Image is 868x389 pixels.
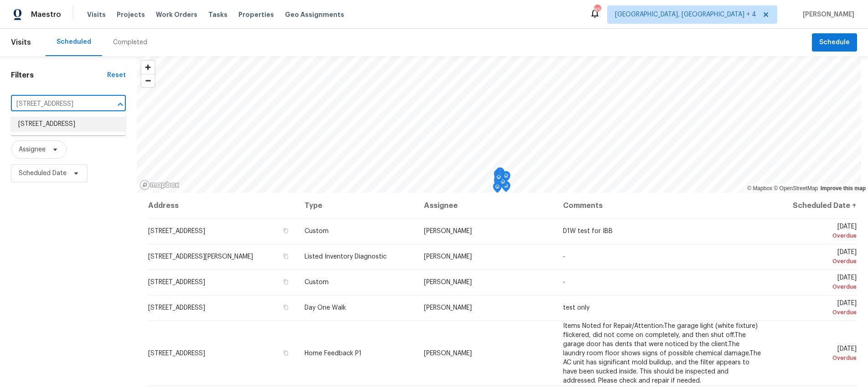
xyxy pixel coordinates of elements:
[424,228,472,234] span: [PERSON_NAME]
[821,185,866,192] a: Improve this map
[141,61,155,74] button: Zoom in
[11,117,126,132] li: [STREET_ADDRESS]
[141,74,155,87] button: Zoom out
[139,180,180,190] a: Mapbox homepage
[776,300,857,317] span: [DATE]
[819,37,850,48] span: Schedule
[563,279,565,285] span: -
[493,182,502,196] div: Map marker
[769,193,857,218] th: Scheduled Date ↑
[563,305,589,311] span: test only
[282,278,290,286] button: Copy Address
[282,252,290,260] button: Copy Address
[563,228,613,234] span: D1W test for IBB
[305,279,329,285] span: Custom
[776,308,857,317] div: Overdue
[776,223,857,240] span: [DATE]
[282,303,290,311] button: Copy Address
[494,172,503,187] div: Map marker
[776,257,857,266] div: Overdue
[776,282,857,291] div: Overdue
[19,169,67,178] span: Scheduled Date
[774,185,818,192] a: OpenStreetMap
[417,193,555,218] th: Assignee
[141,74,155,87] span: Zoom out
[148,254,253,260] span: [STREET_ADDRESS][PERSON_NAME]
[11,32,31,52] span: Visits
[424,350,472,357] span: [PERSON_NAME]
[747,185,772,192] a: Mapbox
[305,228,329,234] span: Custom
[148,193,297,218] th: Address
[148,305,205,311] span: [STREET_ADDRESS]
[57,37,91,47] div: Scheduled
[563,323,761,384] span: Items Noted for Repair/Attention:The garage light (white fixture) flickered, did not come on comp...
[19,145,46,154] span: Assignee
[31,10,61,19] span: Maestro
[305,254,387,260] span: Listed Inventory Diagnostic
[148,279,205,285] span: [STREET_ADDRESS]
[305,305,346,311] span: Day One Walk
[615,10,756,19] span: [GEOGRAPHIC_DATA], [GEOGRAPHIC_DATA] + 4
[563,254,565,260] span: -
[424,279,472,285] span: [PERSON_NAME]
[556,193,769,218] th: Comments
[776,346,857,363] span: [DATE]
[107,71,126,80] div: Reset
[799,10,854,19] span: [PERSON_NAME]
[117,10,145,19] span: Projects
[148,350,205,357] span: [STREET_ADDRESS]
[11,71,107,80] h1: Filters
[494,176,503,190] div: Map marker
[87,10,106,19] span: Visits
[137,56,861,193] canvas: Map
[282,227,290,235] button: Copy Address
[282,349,290,357] button: Copy Address
[305,350,362,357] span: Home Feedback P1
[113,38,147,47] div: Completed
[424,305,472,311] span: [PERSON_NAME]
[208,11,227,18] span: Tasks
[11,97,100,111] input: Search for an address...
[148,228,205,234] span: [STREET_ADDRESS]
[496,167,505,182] div: Map marker
[776,275,857,291] span: [DATE]
[494,169,503,183] div: Map marker
[501,171,511,185] div: Map marker
[776,353,857,363] div: Overdue
[496,170,505,184] div: Map marker
[424,254,472,260] span: [PERSON_NAME]
[776,249,857,266] span: [DATE]
[156,10,197,19] span: Work Orders
[297,193,417,218] th: Type
[238,10,274,19] span: Properties
[114,98,127,111] button: Close
[812,33,857,52] button: Schedule
[776,231,857,240] div: Overdue
[594,5,600,15] div: 85
[285,10,344,19] span: Geo Assignments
